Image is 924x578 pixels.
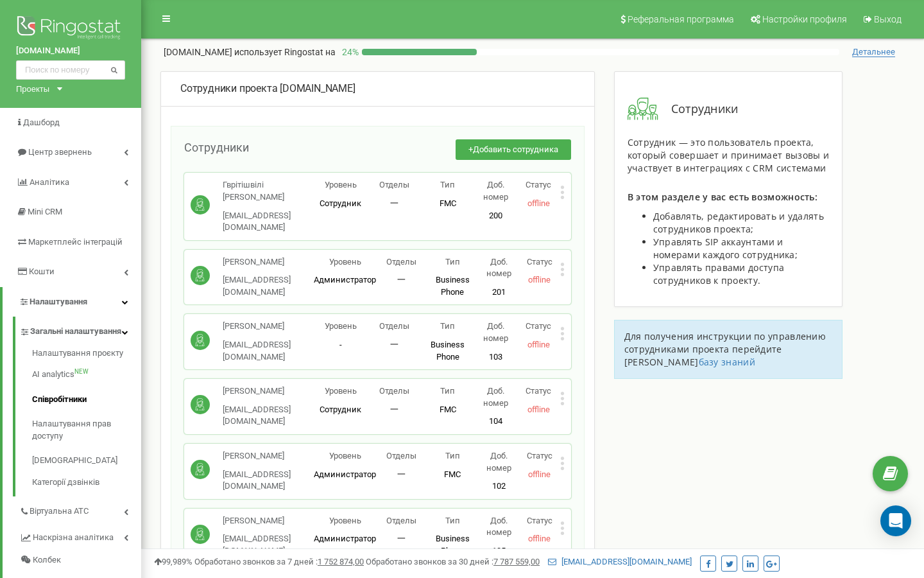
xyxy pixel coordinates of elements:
[444,469,461,479] span: FMC
[478,480,519,493] p: 102
[329,451,361,460] span: Уровень
[32,387,141,412] a: Співробітники
[314,534,376,543] span: Администратор
[366,557,540,566] span: Обработано звонков за 30 дней :
[474,210,517,222] p: 200
[16,60,125,80] input: Поиск по номеру
[314,469,376,479] span: Администратор
[180,82,575,96] div: [DOMAIN_NAME]
[32,412,141,448] a: Налаштування прав доступу
[223,469,314,493] p: [EMAIL_ADDRESS][DOMAIN_NAME]
[194,557,364,566] span: Обработано звонков за 7 дней :
[474,416,517,428] p: 104
[658,101,739,118] span: Сотрудники
[19,549,141,572] a: Колбек
[23,118,60,127] span: Дашборд
[440,386,455,396] span: Тип
[431,340,465,362] span: Business Phone
[33,532,114,544] span: Наскрізна аналітика
[223,339,314,363] p: [EMAIL_ADDRESS][DOMAIN_NAME]
[699,356,755,368] a: базу знаний
[223,385,314,398] p: [PERSON_NAME]
[493,557,540,566] u: 7 787 559,00
[28,147,92,157] span: Центр звернень
[880,505,911,536] div: Open Intercom Messenger
[314,339,367,351] p: -
[336,46,362,58] p: 24 %
[386,257,416,267] span: Отделы
[526,180,551,189] span: Статус
[528,275,551,285] span: offline
[653,261,785,286] span: Управлять правами доступа сотрудников к проекту.
[180,82,277,94] span: Сотрудники проекта
[154,557,193,566] span: 99,989%
[527,257,552,267] span: Статус
[223,210,314,234] p: [EMAIL_ADDRESS][DOMAIN_NAME]
[445,451,460,460] span: Тип
[762,14,847,24] span: Настройки профиля
[628,14,734,24] span: Реферальная программа
[386,516,416,525] span: Отделы
[223,320,314,333] p: [PERSON_NAME]
[526,321,551,331] span: Статус
[223,515,314,527] p: [PERSON_NAME]
[653,210,824,235] span: Добавлять, редактировать и удалять сотрудников проекта;
[527,340,550,349] span: offline
[16,83,49,95] div: Проекты
[486,516,511,538] span: Доб. номер
[390,198,398,208] span: 一
[653,236,798,261] span: Управлять SIP аккаунтами и номерами каждого сотрудника;
[16,13,125,45] img: Ringostat logo
[397,275,406,285] span: 一
[325,386,357,396] span: Уровень
[397,534,406,543] span: 一
[486,451,511,473] span: Доб. номер
[527,198,550,208] span: offline
[320,198,361,208] span: Сотрудник
[483,321,508,343] span: Доб. номер
[528,469,551,479] span: offline
[628,191,817,203] span: В этом разделе у вас есть возможность:
[440,321,455,331] span: Тип
[478,286,519,299] p: 201
[436,534,470,556] span: Business Phone
[474,351,517,363] p: 103
[445,516,460,525] span: Тип
[32,448,141,473] a: [DEMOGRAPHIC_DATA]
[223,256,314,268] p: [PERSON_NAME]
[874,14,902,24] span: Выход
[548,557,692,566] a: [EMAIL_ADDRESS][DOMAIN_NAME]
[483,386,508,408] span: Доб. номер
[30,297,87,306] span: Налаштування
[30,326,121,338] span: Загальні налаштування
[19,523,141,549] a: Наскрізна аналітика
[852,47,895,57] span: Детальнее
[320,405,361,414] span: Сотрудник
[624,330,826,368] span: Для получения инструкции по управлению сотрудниками проекта перейдите [PERSON_NAME]
[390,405,398,414] span: 一
[436,275,470,297] span: Business Phone
[223,533,314,557] p: [EMAIL_ADDRESS][DOMAIN_NAME]
[30,505,89,518] span: Віртуальна АТС
[28,237,123,247] span: Маркетплейс інтеграцій
[184,141,249,154] span: Сотрудники
[234,47,336,57] span: использует Ringostat на
[483,180,508,202] span: Доб. номер
[314,275,376,285] span: Администратор
[628,136,829,174] span: Сотрудник — это пользователь проекта, который совершает и принимает вызовы и участвует в интеграц...
[397,469,406,479] span: 一
[325,180,357,189] span: Уровень
[473,144,558,154] span: Добавить сотрудника
[29,267,55,276] span: Кошти
[30,177,69,187] span: Аналiтика
[223,274,314,298] p: [EMAIL_ADDRESS][DOMAIN_NAME]
[325,321,357,331] span: Уровень
[164,46,336,58] p: [DOMAIN_NAME]
[528,534,551,543] span: offline
[386,451,416,460] span: Отделы
[223,404,314,428] p: [EMAIL_ADDRESS][DOMAIN_NAME]
[32,347,141,363] a: Налаштування проєкту
[19,317,141,343] a: Загальні налаштування
[527,451,552,460] span: Статус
